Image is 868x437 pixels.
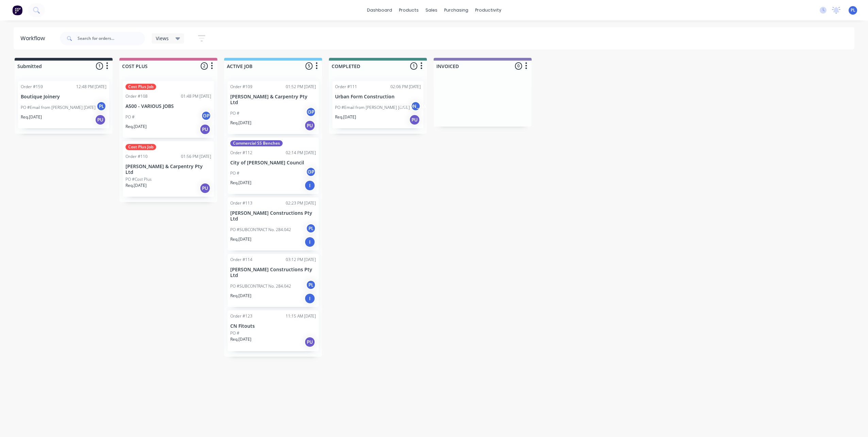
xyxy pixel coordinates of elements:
a: dashboard [364,5,396,15]
div: I [304,237,315,247]
div: Cost Plus JobOrder #10801:48 PM [DATE]A500 - VARIOUS JOBSPO #GPReq.[DATE]PU [123,81,214,138]
div: GP [201,111,211,121]
p: PO # [126,114,135,120]
div: purchasing [441,5,472,15]
div: Cost Plus JobOrder #11001:56 PM [DATE][PERSON_NAME] & Carpentry Pty LtdPO #Cost PlusReq.[DATE]PU [123,141,214,197]
span: Views [156,35,169,42]
div: PL [96,101,106,111]
div: [PERSON_NAME] [411,101,421,111]
p: [PERSON_NAME] Constructions Pty Ltd [230,267,316,278]
input: Search for orders... [78,32,145,45]
div: Order #114 [230,257,252,263]
p: PO # [230,330,239,336]
div: Order #11302:23 PM [DATE][PERSON_NAME] Constructions Pty LtdPO #SUBCONTRACT No. 284.042PLReq.[DATE]I [228,197,319,250]
div: Order #112 [230,150,252,156]
div: 01:48 PM [DATE] [181,93,211,99]
div: Order #109 [230,84,252,90]
div: Cost Plus Job [126,84,156,90]
p: Req. [DATE] [21,114,42,120]
div: Order #111 [335,84,357,90]
p: Urban Form Construction [335,94,421,100]
div: 03:12 PM [DATE] [286,257,316,263]
div: GP [306,167,316,177]
p: Req. [DATE] [230,336,251,342]
div: products [396,5,422,15]
p: Req. [DATE] [126,182,147,189]
img: Factory [12,5,22,15]
div: Order #108 [126,93,148,99]
div: Cost Plus Job [126,144,156,150]
div: Order #15912:48 PM [DATE]Boutique JoineryPO #Email from [PERSON_NAME] [DATE]PLReq.[DATE]PU [18,81,109,128]
div: I [304,180,315,191]
p: PO #Email from [PERSON_NAME] [DATE] [21,104,96,111]
div: 12:48 PM [DATE] [76,84,106,90]
div: Order #11403:12 PM [DATE][PERSON_NAME] Constructions Pty LtdPO #SUBCONTRACT No. 284.042PLReq.[DATE]I [228,254,319,307]
p: PO #Email from [PERSON_NAME] [DATE] [335,104,410,111]
div: Commercial SS Benches [230,140,283,146]
p: PO # [230,110,239,116]
div: Order #113 [230,200,252,206]
div: 02:23 PM [DATE] [286,200,316,206]
p: Req. [DATE] [126,124,147,130]
div: GP [306,107,316,117]
p: PO #SUBCONTRACT No. 284.042 [230,283,291,289]
div: 01:52 PM [DATE] [286,84,316,90]
div: 01:56 PM [DATE] [181,153,211,160]
div: Order #10901:52 PM [DATE][PERSON_NAME] & Carpentry Pty LtdPO #GPReq.[DATE]PU [228,81,319,134]
div: Commercial SS BenchesOrder #11202:14 PM [DATE]City of [PERSON_NAME] CouncilPO #GPReq.[DATE]I [228,137,319,194]
p: City of [PERSON_NAME] Council [230,160,316,166]
div: PU [304,120,315,131]
div: PU [95,114,106,125]
p: Req. [DATE] [230,180,251,186]
div: Order #123 [230,313,252,319]
p: [PERSON_NAME] Constructions Pty Ltd [230,210,316,222]
div: PU [409,114,420,125]
div: PU [304,337,315,347]
p: PO #SUBCONTRACT No. 284.042 [230,227,291,233]
div: PL [306,280,316,290]
p: PO #Cost Plus [126,176,152,182]
p: Req. [DATE] [230,236,251,242]
div: 11:15 AM [DATE] [286,313,316,319]
p: Boutique Joinery [21,94,106,100]
p: Req. [DATE] [230,293,251,299]
div: Order #159 [21,84,43,90]
div: Order #12311:15 AM [DATE]CN FitoutsPO #Req.[DATE]PU [228,310,319,351]
div: PU [200,183,211,194]
div: Order #110 [126,153,148,160]
div: productivity [472,5,505,15]
div: sales [422,5,441,15]
p: CN Fitouts [230,323,316,329]
p: [PERSON_NAME] & Carpentry Pty Ltd [126,164,211,175]
div: PL [306,223,316,233]
p: Req. [DATE] [230,120,251,126]
div: 02:14 PM [DATE] [286,150,316,156]
p: PO # [230,170,239,176]
p: [PERSON_NAME] & Carpentry Pty Ltd [230,94,316,106]
div: I [304,293,315,304]
div: 02:06 PM [DATE] [390,84,421,90]
div: PU [200,124,211,135]
div: Workflow [20,34,48,43]
div: Order #11102:06 PM [DATE]Urban Form ConstructionPO #Email from [PERSON_NAME] [DATE][PERSON_NAME]R... [332,81,423,128]
p: A500 - VARIOUS JOBS [126,103,211,109]
span: PL [851,7,855,13]
p: Req. [DATE] [335,114,356,120]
